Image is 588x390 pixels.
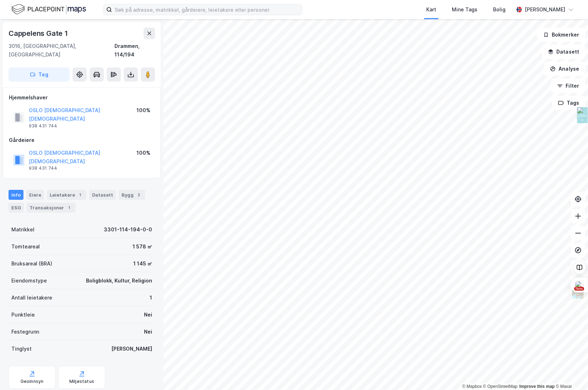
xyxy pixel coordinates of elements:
div: 1 [65,204,73,211]
div: 2 [135,191,142,198]
div: Mine Tags [452,5,477,14]
button: Datasett [542,45,585,59]
div: 1 [76,191,84,198]
div: ESG [9,203,24,213]
div: 1 578 ㎡ [133,242,152,251]
div: Boligblokk, Kultur, Religion [86,276,152,285]
a: Mapbox [462,384,482,389]
div: Bolig [493,5,506,14]
div: [PERSON_NAME] [525,5,565,14]
iframe: Chat Widget [552,356,588,390]
div: Kontrollprogram for chat [552,356,588,390]
div: Tinglyst [11,345,32,353]
a: OpenStreetMap [483,384,518,389]
button: Analyse [544,62,585,76]
input: Søk på adresse, matrikkel, gårdeiere, leietakere eller personer [112,4,302,15]
div: Matrikkel [11,225,34,234]
div: 100% [137,149,150,157]
div: 3301-114-194-0-0 [104,225,152,234]
div: Hjemmelshaver [9,93,155,102]
div: Cappelens Gate 1 [9,28,69,39]
div: Punktleie [11,311,35,319]
div: Kart [426,5,436,14]
div: [PERSON_NAME] [111,345,152,353]
div: Antall leietakere [11,293,52,302]
div: Leietakere [47,190,86,200]
div: Eiendomstype [11,276,47,285]
div: Drammen, 114/194 [114,42,155,59]
div: Bygg [119,190,145,200]
div: 3016, [GEOGRAPHIC_DATA], [GEOGRAPHIC_DATA] [9,42,114,59]
div: Nei [144,311,152,319]
div: Bruksareal (BRA) [11,259,52,268]
div: 938 431 744 [29,123,57,129]
div: Miljøstatus [69,379,94,384]
div: Datasett [89,190,116,200]
button: Tag [9,67,70,82]
button: Filter [551,79,585,93]
img: logo.f888ab2527a4732fd821a326f86c7f29.svg [11,3,86,16]
div: 938 431 744 [29,165,57,171]
div: Gårdeiere [9,136,155,144]
div: Info [9,190,23,200]
div: 100% [137,106,150,115]
button: Bokmerker [537,28,585,42]
div: 1 145 ㎡ [133,259,152,268]
a: Improve this map [519,384,555,389]
button: Tags [552,96,585,110]
div: Nei [144,328,152,336]
div: Eiere [26,190,44,200]
div: Festegrunn [11,328,39,336]
div: 1 [150,293,152,302]
div: Geoinnsyn [21,379,44,384]
div: Transaksjoner [27,203,75,213]
div: Tomteareal [11,242,40,251]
